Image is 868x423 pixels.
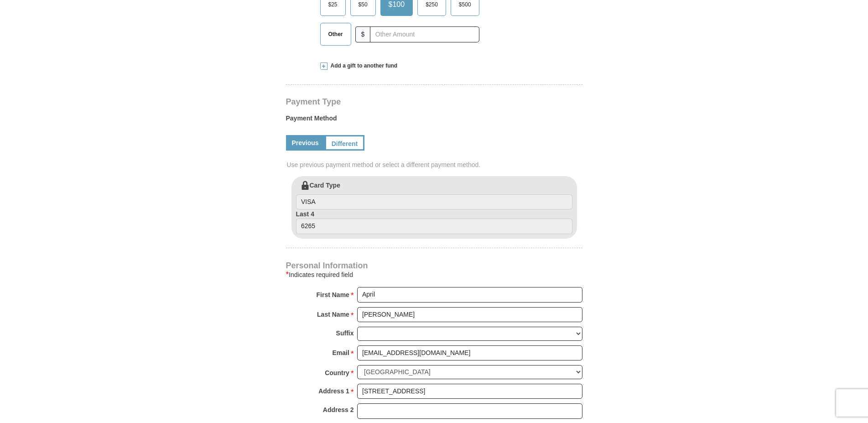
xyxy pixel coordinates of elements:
[355,26,371,42] span: $
[317,288,349,301] strong: First Name
[370,26,479,42] input: Other Amount
[327,62,398,70] span: Add a gift to another fund
[325,366,349,379] strong: Country
[324,27,348,41] span: Other
[325,135,365,151] a: Different
[287,160,583,169] span: Use previous payment method or select a different payment method.
[296,181,572,210] label: Card Type
[286,114,582,127] label: Payment Method
[323,403,354,416] strong: Address 2
[296,194,572,210] input: Card Type
[336,327,354,339] strong: Suffix
[286,98,582,105] h4: Payment Type
[286,135,325,151] a: Previous
[296,219,572,234] input: Last 4
[333,346,349,359] strong: Email
[317,308,349,321] strong: Last Name
[296,209,572,234] label: Last 4
[286,269,582,280] div: Indicates required field
[318,385,349,397] strong: Address 1
[286,262,582,269] h4: Personal Information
